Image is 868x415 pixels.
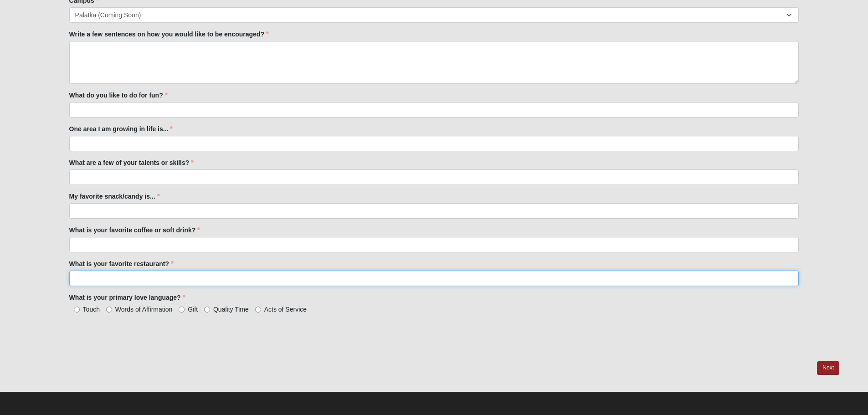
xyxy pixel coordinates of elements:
a: Next [817,361,839,374]
span: Quality Time [213,306,249,313]
input: Quality Time [204,307,210,313]
label: What do you like to do for fun? [69,91,168,100]
input: Acts of Service [255,307,261,313]
label: What are a few of your talents or skills? [69,158,194,167]
label: What is your favorite coffee or soft drink? [69,225,200,235]
input: Words of Affirmation [106,307,112,313]
label: What is your favorite restaurant? [69,259,174,268]
label: My favorite snack/candy is... [69,192,160,201]
input: Gift [179,307,185,313]
span: Gift [188,306,198,313]
label: One area I am growing in life is... [69,124,173,133]
span: Words of Affirmation [115,306,173,313]
input: Touch [74,307,80,313]
span: Acts of Service [264,306,307,313]
label: What is your primary love language? [69,293,185,302]
span: Touch [83,306,100,313]
label: Write a few sentences on how you would like to be encouraged? [69,30,269,39]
